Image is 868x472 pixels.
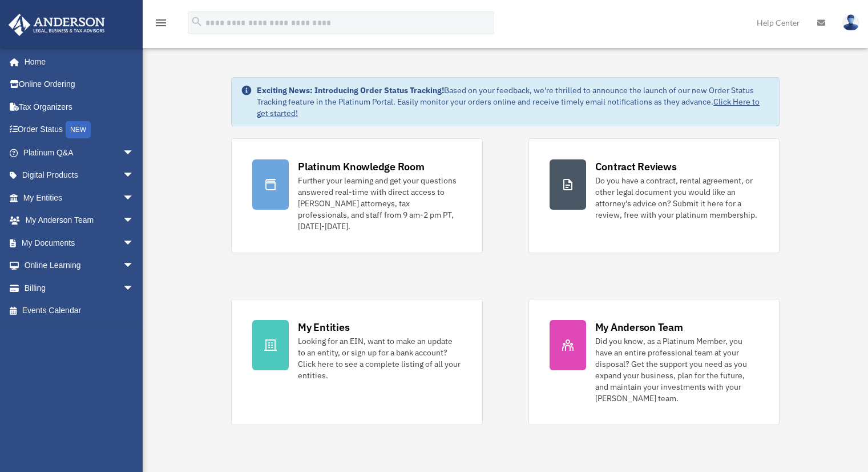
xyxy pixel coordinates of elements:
[123,209,146,233] span: arrow_drop_down
[528,138,780,253] a: Contract Reviews Do you have a contract, rental agreement, or other legal document you would like...
[231,299,482,425] a: My Entities Looking for an EIN, want to make an update to an entity, or sign up for a bank accoun...
[154,20,168,30] a: menu
[191,15,203,28] i: search
[595,159,677,174] div: Contract Reviews
[123,164,146,187] span: arrow_drop_down
[595,335,758,404] div: Did you know, as a Platinum Member, you have an entire professional team at your disposal? Get th...
[154,16,168,30] i: menu
[8,209,151,232] a: My Anderson Teamarrow_drop_down
[123,254,146,278] span: arrow_drop_down
[595,320,683,334] div: My Anderson Team
[8,50,146,73] a: Home
[528,299,780,425] a: My Anderson Team Did you know, as a Platinum Member, you have an entire professional team at your...
[66,121,91,138] div: NEW
[257,85,444,95] strong: Exciting News: Introducing Order Status Tracking!
[842,14,859,31] img: User Pic
[123,186,146,210] span: arrow_drop_down
[8,95,151,118] a: Tax Organizers
[5,14,108,36] img: Anderson Advisors Platinum Portal
[8,299,151,322] a: Events Calendar
[123,277,146,300] span: arrow_drop_down
[257,85,770,119] div: Based on your feedback, we're thrilled to announce the launch of our new Order Status Tracking fe...
[298,320,349,334] div: My Entities
[8,254,151,277] a: Online Learningarrow_drop_down
[8,73,151,96] a: Online Ordering
[123,231,146,255] span: arrow_drop_down
[8,164,151,187] a: Digital Productsarrow_drop_down
[595,175,758,221] div: Do you have a contract, rental agreement, or other legal document you would like an attorney's ad...
[298,159,425,174] div: Platinum Knowledge Room
[257,97,760,118] a: Click Here to get started!
[298,175,461,232] div: Further your learning and get your questions answered real-time with direct access to [PERSON_NAM...
[8,277,151,299] a: Billingarrow_drop_down
[8,118,151,142] a: Order StatusNEW
[8,231,151,254] a: My Documentsarrow_drop_down
[298,335,461,381] div: Looking for an EIN, want to make an update to an entity, or sign up for a bank account? Click her...
[231,138,482,253] a: Platinum Knowledge Room Further your learning and get your questions answered real-time with dire...
[8,186,151,209] a: My Entitiesarrow_drop_down
[8,141,151,164] a: Platinum Q&Aarrow_drop_down
[123,141,146,165] span: arrow_drop_down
